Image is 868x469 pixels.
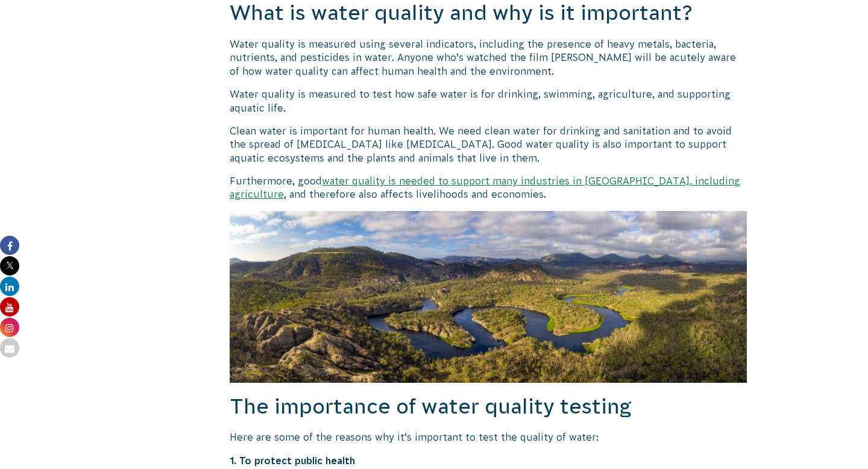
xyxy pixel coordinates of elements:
[230,124,747,165] p: Clean water is important for human health. We need clean water for drinking and sanitation and to...
[230,37,747,78] p: Water quality is measured using several indicators, including the presence of heavy metals, bacte...
[230,392,747,421] h2: The importance of water quality testing
[230,430,747,444] p: Here are some of the reasons why it’s important to test the quality of water:
[230,455,355,466] strong: 1. To protect public health
[230,175,740,200] a: water quality is needed to support many industries in [GEOGRAPHIC_DATA], including agriculture
[230,87,747,115] p: Water quality is measured to test how safe water is for drinking, swimming, agriculture, and supp...
[230,174,747,201] p: Furthermore, good , and therefore also affects livelihoods and economies.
